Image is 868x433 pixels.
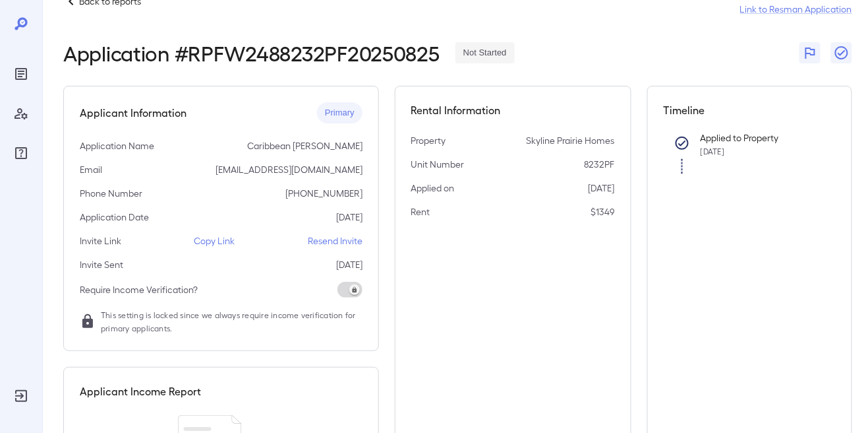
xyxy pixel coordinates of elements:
p: Skyline Prairie Homes [527,134,615,147]
span: Primary [317,107,362,119]
p: [PHONE_NUMBER] [285,187,362,200]
p: [EMAIL_ADDRESS][DOMAIN_NAME] [216,163,362,176]
p: Copy Link [194,234,235,248]
p: Invite Sent [80,258,123,271]
p: Rent [411,205,430,218]
p: [DATE] [336,258,362,271]
p: Applied on [411,182,455,195]
p: [DATE] [336,211,362,224]
p: Application Date [80,211,149,224]
p: Require Income Verification? [80,283,198,296]
span: This setting is locked since we always require income verification for primary applicants. [101,308,362,335]
span: Not Started [455,47,515,59]
p: Property [411,134,446,147]
p: 8232PF [585,158,615,171]
p: Applied to Property [701,131,815,145]
p: [DATE] [589,182,615,195]
div: FAQ [11,143,32,164]
h5: Applicant Information [80,105,187,121]
button: Close Report [831,42,852,63]
p: Email [80,163,102,176]
div: Reports [11,63,32,84]
button: Flag Report [799,42,821,63]
h5: Timeline [664,102,836,118]
h5: Applicant Income Report [80,383,201,399]
p: Caribbean [PERSON_NAME] [247,139,362,152]
div: Manage Users [11,103,32,124]
p: Phone Number [80,187,142,200]
div: Log Out [11,385,32,407]
p: Application Name [80,139,154,152]
a: Link to Resman Application [740,3,852,16]
p: $1349 [591,205,615,218]
h2: Application # RPFW2488232PF20250825 [63,41,440,65]
h5: Rental Information [411,102,615,118]
p: Resend Invite [308,234,362,248]
span: [DATE] [701,147,724,156]
p: Unit Number [411,158,465,171]
p: Invite Link [80,234,121,248]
